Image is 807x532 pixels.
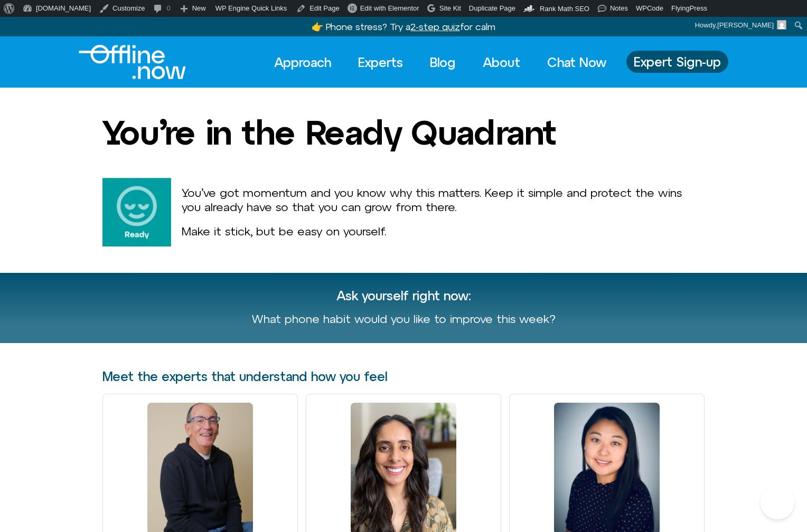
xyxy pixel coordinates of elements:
[439,4,461,12] span: Site Kit
[102,369,705,383] h3: Meet the experts that understand how you feel
[102,114,556,151] h1: You’re in the Ready Quadrant
[102,289,705,302] h3: Ask yourself right now:
[473,51,530,74] a: About
[251,311,556,327] p: What phone habit would you like to improve this week?
[265,51,341,74] a: Approach
[79,45,186,79] img: Offline.Now logo in white. Text of the words offline.now with a line going through the "O"
[349,51,412,74] a: Experts
[761,486,794,519] iframe: Botpress
[540,5,589,13] span: Rank Math SEO
[626,51,728,73] a: Expert Sign-up
[360,4,419,12] span: Edit with Elementor
[717,21,774,29] span: [PERSON_NAME]
[182,224,705,238] h3: Make it stick, but be easy on yourself.
[420,51,465,74] a: Blog
[79,45,168,79] div: Logo
[265,51,616,74] nav: Menu
[538,51,616,74] a: Chat Now
[691,17,791,34] a: Howdy,
[410,21,460,32] u: 2-step quiz
[182,186,705,214] h3: You’ve got momentum and you know why this matters. Keep it simple and protect the wins you alread...
[634,55,721,69] span: Expert Sign-up
[312,21,495,32] a: 👉 Phone stress? Try a2-step quizfor calm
